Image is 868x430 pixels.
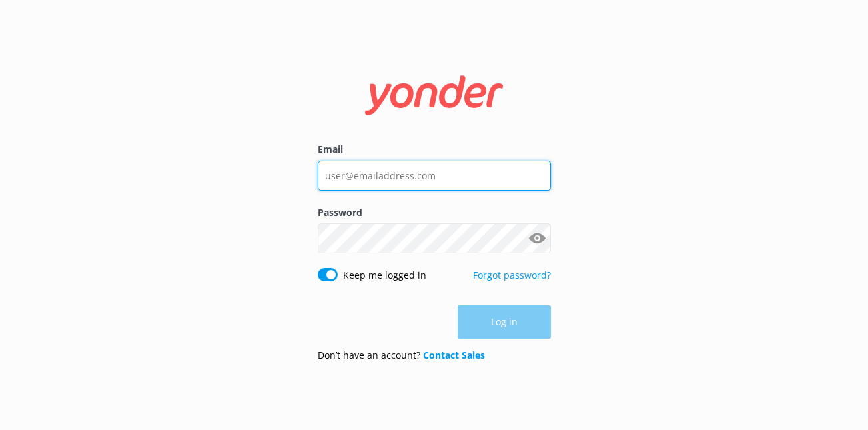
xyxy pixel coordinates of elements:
[343,268,426,283] label: Keep me logged in
[524,225,551,252] button: Show password
[318,142,551,157] label: Email
[318,205,551,220] label: Password
[318,348,485,363] p: Don’t have an account?
[423,349,485,361] a: Contact Sales
[318,161,551,191] input: user@emailaddress.com
[473,269,551,281] a: Forgot password?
